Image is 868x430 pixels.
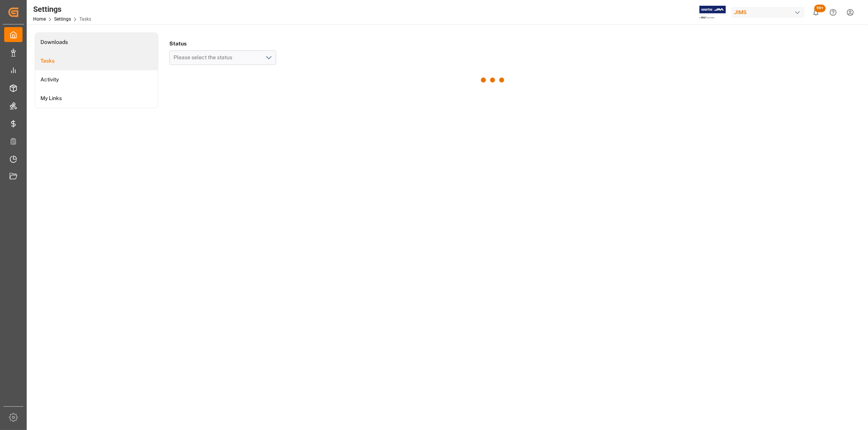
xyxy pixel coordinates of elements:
button: JIMS [731,5,807,19]
a: Activity [35,70,158,89]
a: Downloads [35,33,158,52]
span: 99+ [814,5,826,12]
span: Please select the status [174,54,236,60]
button: show 103 new notifications [807,4,825,21]
button: Help Center [825,4,842,21]
button: open menu [169,50,276,65]
img: Exertis%20JAM%20-%20Email%20Logo.jpg_1722504956.jpg [699,6,726,19]
div: JIMS [731,7,804,18]
a: My Links [35,89,158,108]
h4: Status [169,38,276,49]
a: Tasks [35,52,158,70]
a: Home [33,16,46,22]
a: Settings [54,16,71,22]
div: Settings [33,3,91,15]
